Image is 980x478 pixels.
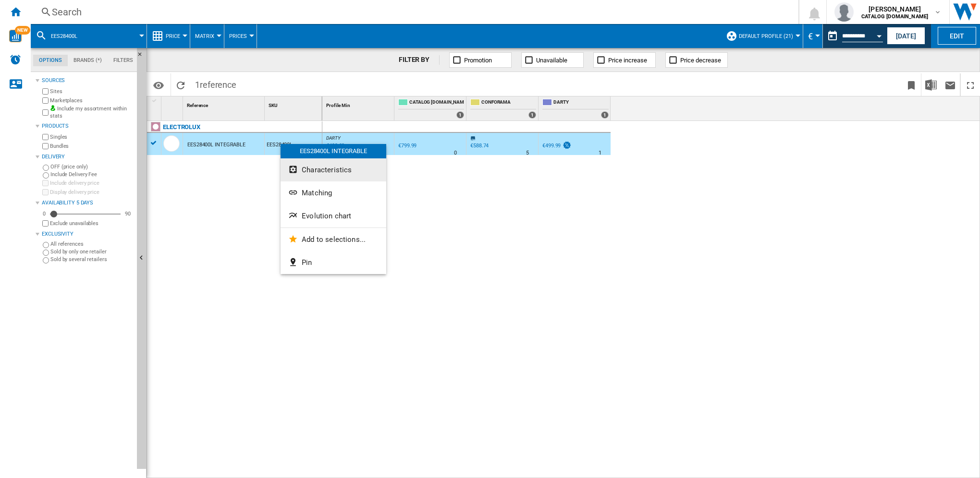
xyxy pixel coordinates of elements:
[281,251,386,274] button: Pin...
[302,189,332,197] span: Matching
[302,235,366,244] span: Add to selections...
[281,158,386,181] button: Characteristics
[302,166,352,174] span: Characteristics
[281,144,386,158] div: EES28400L INTEGRABLE
[302,258,312,267] span: Pin
[302,212,351,220] span: Evolution chart
[281,228,386,251] button: Add to selections...
[281,181,386,204] button: Matching
[281,204,386,227] button: Evolution chart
